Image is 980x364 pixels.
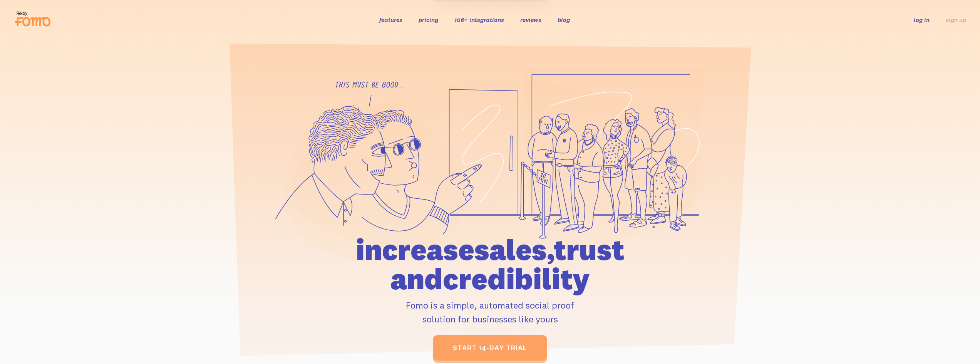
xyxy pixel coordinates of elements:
[946,16,966,24] a: sign up
[454,16,504,23] a: 106+ integrations
[433,335,547,361] a: start 14-day trial
[312,235,668,294] h1: increase sales, trust and credibility
[520,16,541,23] a: reviews
[379,16,402,23] a: features
[419,16,438,23] a: pricing
[558,16,570,23] a: blog
[312,298,668,326] p: Fomo is a simple, automated social proof solution for businesses like yours
[914,16,930,23] a: log in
